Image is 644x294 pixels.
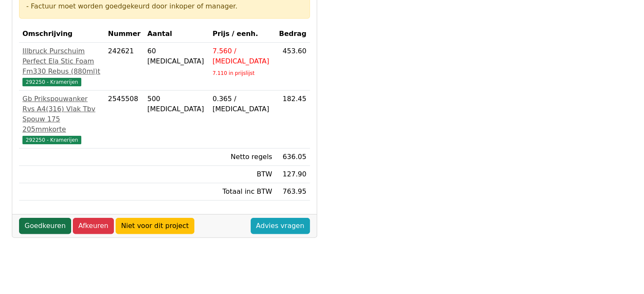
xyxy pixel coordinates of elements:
[209,183,276,201] td: Totaal inc BTW
[276,91,310,148] td: 182.45
[209,166,276,183] td: BTW
[147,46,206,66] div: 60 [MEDICAL_DATA]
[213,94,272,114] div: 0.365 / [MEDICAL_DATA]
[116,218,194,234] a: Niet voor dit project
[276,183,310,201] td: 763.95
[276,148,310,166] td: 636.05
[276,25,310,43] th: Bedrag
[105,43,144,91] td: 242621
[105,25,144,43] th: Nummer
[22,94,101,145] a: Gb Prikspouwanker Rvs A4(316) Vlak Tbv Spouw 175 205mmkorte292250 - Kramerijen
[26,1,303,11] div: - Factuur moet worden goedgekeurd door inkoper of manager.
[276,43,310,91] td: 453.60
[22,46,101,77] div: Illbruck Purschuim Perfect Ela Stic Foam Fm330 Rebus (880ml)t
[22,78,81,86] span: 292250 - Kramerijen
[22,94,101,135] div: Gb Prikspouwanker Rvs A4(316) Vlak Tbv Spouw 175 205mmkorte
[213,70,254,76] sub: 7.110 in prijslijst
[19,218,71,234] a: Goedkeuren
[213,46,272,66] div: 7.560 / [MEDICAL_DATA]
[209,148,276,166] td: Netto regels
[276,166,310,183] td: 127.90
[209,25,276,43] th: Prijs / eenh.
[144,25,209,43] th: Aantal
[251,218,310,234] a: Advies vragen
[73,218,114,234] a: Afkeuren
[147,94,206,114] div: 500 [MEDICAL_DATA]
[22,136,81,144] span: 292250 - Kramerijen
[22,46,101,87] a: Illbruck Purschuim Perfect Ela Stic Foam Fm330 Rebus (880ml)t292250 - Kramerijen
[105,91,144,148] td: 2545508
[19,25,105,43] th: Omschrijving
